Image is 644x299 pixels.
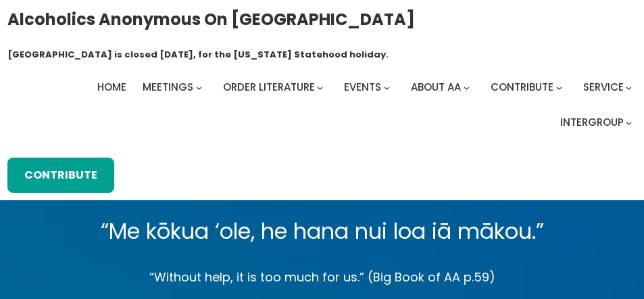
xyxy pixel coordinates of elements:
[491,78,553,97] a: Contribute
[7,158,114,193] a: Contribute
[626,120,632,126] button: Intergroup submenu
[626,85,632,91] button: Service submenu
[7,5,415,34] a: Alcoholics Anonymous on [GEOGRAPHIC_DATA]
[32,267,612,288] p: “Without help, it is too much for us.” (Big Book of AA p.59)
[7,78,637,132] nav: Intergroup
[384,85,390,91] button: Events submenu
[143,80,193,94] span: Meetings
[411,78,461,97] a: About AA
[411,80,461,94] span: About AA
[97,78,126,97] a: Home
[556,85,562,91] button: Contribute submenu
[223,80,315,94] span: Order Literature
[143,78,193,97] a: Meetings
[344,80,381,94] span: Events
[583,78,624,97] a: Service
[491,80,553,94] span: Contribute
[583,80,624,94] span: Service
[7,48,389,62] h1: [GEOGRAPHIC_DATA] is closed [DATE], for the [US_STATE] Statehood holiday.
[464,85,470,91] button: About AA submenu
[32,212,612,250] p: “Me kōkua ‘ole, he hana nui loa iā mākou.”
[317,85,323,91] button: Order Literature submenu
[344,78,381,97] a: Events
[97,80,126,94] span: Home
[560,115,624,129] span: Intergroup
[196,85,202,91] button: Meetings submenu
[560,113,624,132] a: Intergroup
